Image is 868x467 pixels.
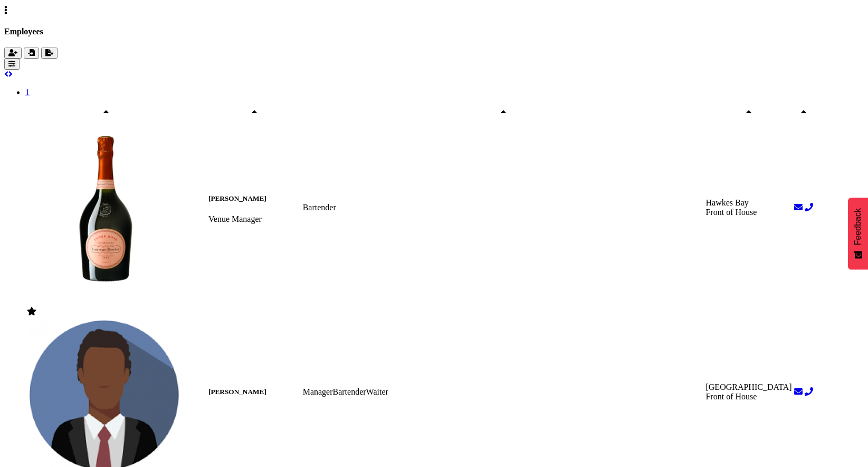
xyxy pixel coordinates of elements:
[705,392,757,401] span: Front of House
[303,387,333,396] span: Manager
[333,387,366,396] span: Bartender
[208,388,301,396] h5: [PERSON_NAME]
[208,214,301,224] p: Venue Manager
[41,48,58,59] button: Export Employees
[705,198,748,207] span: Hawkes Bay
[794,387,803,396] a: Email Employee
[4,70,8,79] a: Page 0.
[794,203,803,212] a: Email Employee
[705,208,757,217] span: Front of House
[805,203,813,212] a: Call Employee
[4,27,864,36] h4: Employees
[805,387,813,396] a: Call Employee
[4,48,22,59] button: Create Employees
[853,208,863,245] span: Feedback
[8,70,13,79] a: Page 2.
[4,59,20,70] button: Filter Employees
[303,203,336,212] span: Bartender
[27,127,185,286] img: bush-becky1d0cec1ee6ad7866dd00d3afec1490f4.png
[208,194,301,203] h5: [PERSON_NAME]
[24,48,39,59] button: Import Employees
[366,387,388,396] span: Waiter
[705,382,791,391] span: [GEOGRAPHIC_DATA]
[25,88,30,97] a: Current page, Page 1.
[848,198,868,269] button: Feedback - Show survey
